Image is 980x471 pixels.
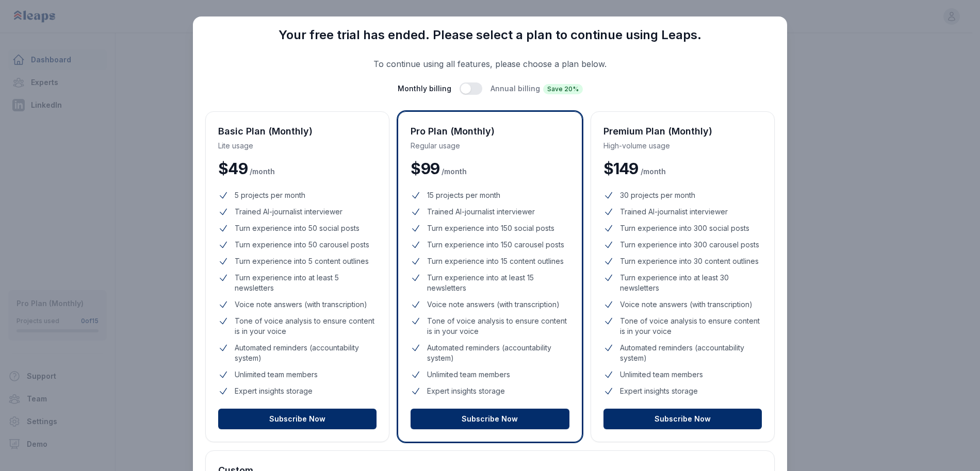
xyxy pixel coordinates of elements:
[218,141,377,151] p: Lite usage
[427,240,564,250] span: Turn experience into 150 carousel posts
[427,369,510,380] span: Unlimited team members
[442,166,467,177] span: / month
[620,343,762,363] span: Automated reminders (accountability system)
[235,343,377,363] span: Automated reminders (accountability system)
[235,386,313,396] span: Expert insights storage
[235,190,305,200] span: 5 projects per month
[620,240,759,250] span: Turn experience into 300 carousel posts
[620,369,703,380] span: Unlimited team members
[427,343,569,363] span: Automated reminders (accountability system)
[427,190,500,200] span: 15 projects per month
[235,316,377,337] span: Tone of voice analysis to ensure content is in your voice
[218,124,377,139] h3: Basic Plan (Monthly)
[218,409,377,429] button: Subscribe Now
[603,159,639,178] span: $ 149
[235,299,367,310] span: Voice note answers (with transcription)
[620,386,698,396] span: Expert insights storage
[620,299,753,310] span: Voice note answers (with transcription)
[620,316,762,337] span: Tone of voice analysis to ensure content is in your voice
[427,256,564,266] span: Turn experience into 15 content outlines
[427,386,505,396] span: Expert insights storage
[411,159,439,178] span: $ 99
[620,190,695,200] span: 30 projects per month
[427,207,535,217] span: Trained AI-journalist interviewer
[218,159,248,178] span: $ 49
[398,83,451,94] span: Monthly billing
[620,207,728,217] span: Trained AI-journalist interviewer
[620,273,762,293] span: Turn experience into at least 30 newsletters
[235,223,360,233] span: Turn experience into 50 social posts
[411,409,569,429] button: Subscribe Now
[603,409,762,429] button: Subscribe Now
[620,256,759,266] span: Turn experience into 30 content outlines
[427,223,554,233] span: Turn experience into 150 social posts
[235,256,369,266] span: Turn experience into 5 content outlines
[250,166,275,177] span: / month
[491,83,583,94] span: Annual billing
[235,240,369,250] span: Turn experience into 50 carousel posts
[411,124,569,139] h3: Pro Plan (Monthly)
[543,84,583,94] span: Save 20%
[411,141,569,151] p: Regular usage
[603,124,762,139] h3: Premium Plan (Monthly)
[235,207,342,217] span: Trained AI-journalist interviewer
[205,58,775,70] p: To continue using all features, please choose a plan below.
[427,273,569,293] span: Turn experience into at least 15 newsletters
[427,316,569,337] span: Tone of voice analysis to ensure content is in your voice
[620,223,749,233] span: Turn experience into 300 social posts
[603,141,762,151] p: High-volume usage
[235,273,377,293] span: Turn experience into at least 5 newsletters
[427,299,560,310] span: Voice note answers (with transcription)
[641,166,666,177] span: / month
[205,29,775,41] h3: Your free trial has ended. Please select a plan to continue using Leaps.
[235,369,318,380] span: Unlimited team members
